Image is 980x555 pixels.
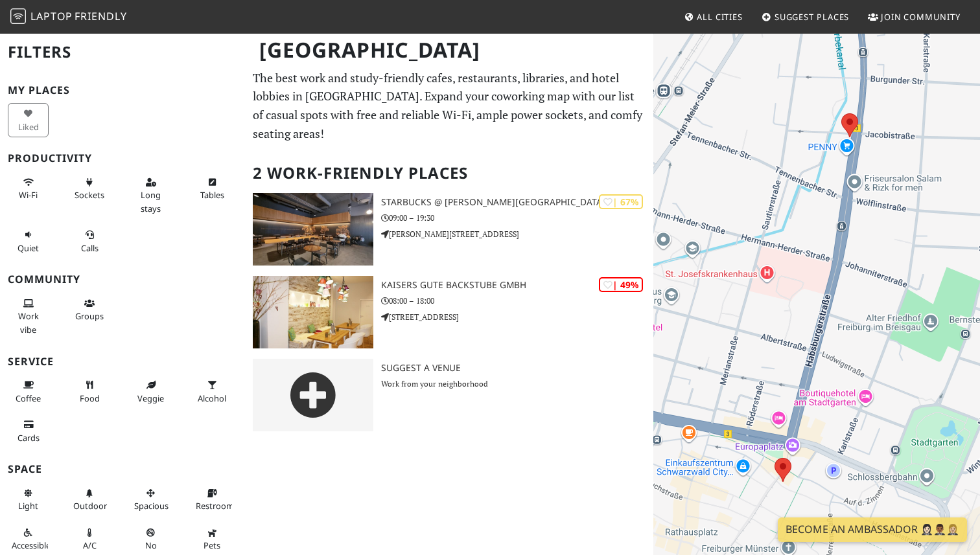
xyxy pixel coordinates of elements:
img: LaptopFriendly [10,8,26,24]
button: Outdoor [69,482,110,517]
h3: Suggest a Venue [381,363,653,374]
a: Kaisers Gute Backstube GmbH | 49% Kaisers Gute Backstube GmbH 08:00 – 18:00 [STREET_ADDRESS] [245,276,653,348]
span: Group tables [75,310,104,322]
button: Food [69,374,110,409]
button: Cards [8,414,49,448]
span: Friendly [75,9,126,23]
h3: Kaisers Gute Backstube GmbH [381,280,653,291]
img: Starbucks @ Kaiser-Joseph-Straße [253,193,373,266]
p: The best work and study-friendly cafes, restaurants, libraries, and hotel lobbies in [GEOGRAPHIC_... [253,69,646,143]
span: Laptop [30,9,73,23]
span: Join Community [881,11,961,23]
span: Outdoor area [73,500,107,512]
span: Video/audio calls [81,242,99,254]
a: Suggest Places [756,5,855,28]
span: Credit cards [17,432,40,444]
span: Veggie [137,392,164,404]
h3: Space [8,463,237,475]
p: Work from your neighborhood [381,378,653,390]
span: Pet friendly [204,539,220,551]
h1: [GEOGRAPHIC_DATA] [249,32,651,68]
h2: 2 Work-Friendly Places [253,153,646,193]
button: Restroom [192,482,233,517]
span: Restroom [196,500,234,512]
a: LaptopFriendly LaptopFriendly [10,6,127,28]
span: Power sockets [75,189,104,201]
p: [STREET_ADDRESS] [381,311,653,323]
span: Accessible [12,539,51,551]
span: Stable Wi-Fi [19,189,38,201]
a: All Cities [679,5,748,28]
a: Starbucks @ Kaiser-Joseph-Straße | 67% Starbucks @ [PERSON_NAME][GEOGRAPHIC_DATA] 09:00 – 19:30 [... [245,193,653,266]
button: Quiet [8,224,49,258]
a: Join Community [863,5,966,28]
span: Spacious [134,500,169,512]
button: Work vibe [8,293,49,340]
button: Coffee [8,374,49,409]
p: [PERSON_NAME][STREET_ADDRESS] [381,228,653,240]
button: Calls [69,224,110,258]
h2: Filters [8,32,237,72]
h3: Starbucks @ [PERSON_NAME][GEOGRAPHIC_DATA] [381,197,653,208]
button: Spacious [130,482,171,517]
h3: My Places [8,84,237,96]
span: Alcohol [198,392,226,404]
span: Food [80,392,100,404]
a: Suggest a Venue Work from your neighborhood [245,359,653,431]
div: | 49% [599,277,643,292]
h3: Productivity [8,152,237,164]
div: | 67% [599,194,643,209]
button: Veggie [130,374,171,409]
img: gray-place-d2bdb4477600e061c01bd816cc0f2ef0cfcb1ca9e3ad78868dd16fb2af073a21.png [253,359,373,431]
button: Tables [192,172,233,206]
span: Long stays [141,189,161,214]
button: Light [8,482,49,517]
button: Alcohol [192,374,233,409]
h3: Community [8,273,237,286]
span: Suggest Places [775,11,850,23]
button: Long stays [130,172,171,219]
span: Natural light [18,500,38,512]
button: Sockets [69,172,110,206]
button: Groups [69,293,110,327]
span: Coffee [16,392,41,404]
span: All Cities [697,11,743,23]
h3: Service [8,356,237,368]
span: People working [18,310,39,335]
button: Wi-Fi [8,172,49,206]
span: Work-friendly tables [200,189,224,201]
span: Air conditioned [83,539,97,551]
p: 09:00 – 19:30 [381,212,653,224]
p: 08:00 – 18:00 [381,295,653,307]
img: Kaisers Gute Backstube GmbH [253,276,373,348]
a: Become an Ambassador 🤵🏻‍♀️🤵🏾‍♂️🤵🏼‍♀️ [778,517,967,542]
span: Quiet [17,242,39,254]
